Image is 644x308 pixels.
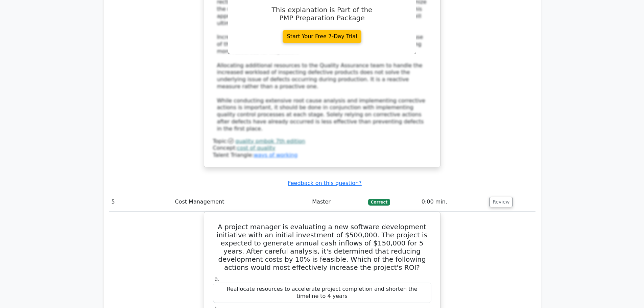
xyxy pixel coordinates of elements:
[213,283,431,303] div: Reallocate resources to accelerate project completion and shorten the timeline to 4 years
[283,30,362,43] a: Start Your Free 7-Day Trial
[309,192,365,212] td: Master
[109,192,172,212] td: 5
[235,138,305,144] a: quality pmbok 7th edition
[172,192,309,212] td: Cost Management
[237,145,276,151] a: cost of quality
[419,192,487,212] td: 0:00 min.
[212,223,432,271] h5: A project manager is evaluating a new software development initiative with an initial investment ...
[254,152,297,158] a: ways of working
[215,276,220,282] span: a.
[213,138,431,145] div: Topic:
[213,145,431,152] div: Concept:
[288,180,361,186] a: Feedback on this question?
[490,197,512,207] button: Review
[213,138,431,159] div: Talent Triangle:
[368,199,390,206] span: Correct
